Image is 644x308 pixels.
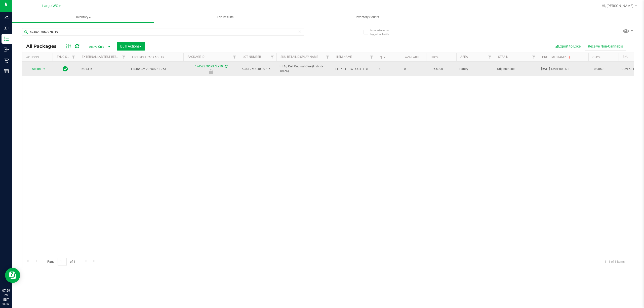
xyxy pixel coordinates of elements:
a: Strain [498,55,508,59]
a: Filter [120,53,128,61]
inline-svg: Inventory [4,36,9,41]
span: Hi, [PERSON_NAME]! [602,4,634,8]
a: Filter [230,53,239,61]
p: 08/23 [2,302,10,306]
span: Largo WC [42,4,58,8]
a: Area [460,55,468,59]
span: FT 1g Kief Original Glue (Hybrid-Indica) [279,64,329,74]
iframe: Resource center [5,268,20,283]
span: Original Glue [497,67,535,71]
a: Inventory Counts [296,12,438,23]
inline-svg: Outbound [4,47,9,52]
span: FLSRWGM-20250721-2631 [131,67,180,71]
p: 07:29 PM EDT [2,288,10,302]
span: Action [27,65,41,72]
span: 0 [404,67,423,71]
inline-svg: Analytics [4,15,9,20]
inline-svg: Reports [4,69,9,74]
a: Filter [268,53,276,61]
inline-svg: Inbound [4,25,9,30]
a: Filter [368,53,376,61]
span: Page of 1 [43,258,79,266]
span: Lab Results [210,15,240,20]
span: [DATE] 13:01:00 EDT [541,67,569,71]
a: External Lab Test Result [82,55,121,59]
a: SKU [623,55,628,59]
input: 1 [58,258,67,266]
a: Filter [324,53,332,61]
button: Bulk Actions [117,42,145,51]
a: Item Name [336,55,352,59]
span: K-JUL25GG401-0715 [242,67,273,71]
span: 8 [379,67,398,71]
span: 1 - 1 of 1 items [600,258,629,266]
a: CBD% [592,56,600,59]
span: Clear [298,28,302,35]
a: Pkg Timestamp [542,55,572,59]
a: Flourish Package ID [132,56,164,59]
input: Search Package ID, Item Name, SKU, Lot or Part Number... [22,28,304,36]
span: FT - KIEF - 1G - GG4 - HYI [335,67,373,71]
span: Sync from Compliance System [224,65,227,68]
a: Sync Status [57,55,76,59]
div: Newly Received [183,69,239,74]
a: Inventory [12,12,154,23]
a: 4745237062978919 [195,65,223,68]
span: 36.5000 [429,65,446,73]
button: Receive Non-Cannabis [585,42,626,51]
a: THC% [430,56,438,59]
button: Export to Excel [551,42,585,51]
a: Lab Results [154,12,296,23]
span: Bulk Actions [120,44,142,48]
span: All Packages [26,43,62,49]
span: 0.0850 [591,65,606,73]
span: Inventory Counts [349,15,386,20]
span: PASSED [81,67,125,71]
a: Filter [486,53,494,61]
span: In Sync [63,65,68,72]
inline-svg: Retail [4,58,9,63]
span: Inventory [12,15,154,20]
div: Actions [26,56,51,59]
span: select [41,65,48,72]
a: Lot Number [243,55,261,59]
a: Package ID [187,55,205,59]
a: Filter [69,53,78,61]
a: Sku Retail Display Name [280,55,318,59]
span: Pantry [459,67,491,71]
a: Qty [380,56,385,59]
span: Include items not tagged for facility [370,28,395,36]
a: Available [405,56,420,59]
a: Filter [530,53,538,61]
